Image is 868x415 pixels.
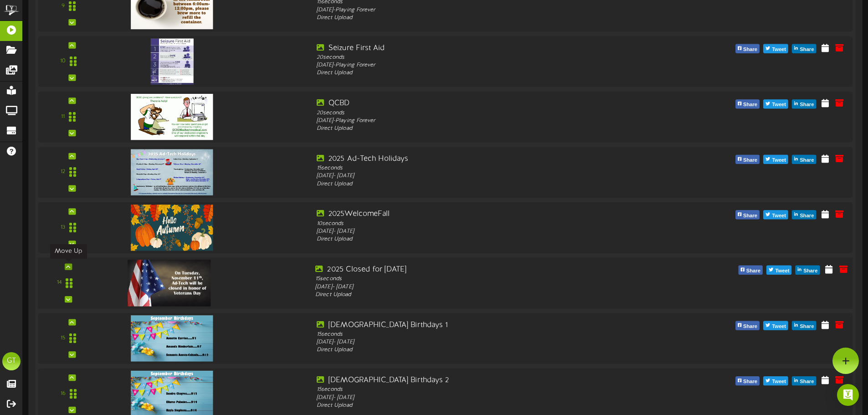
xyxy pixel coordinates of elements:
[792,376,816,385] button: Share
[770,377,788,387] span: Tweet
[770,210,788,220] span: Tweet
[315,283,644,291] div: [DATE] - [DATE]
[315,264,644,275] div: 2025 Closed for [DATE]
[317,43,642,53] div: Seizure First Aid
[317,220,642,227] div: 10 seconds
[317,375,642,386] div: [DEMOGRAPHIC_DATA] Birthdays 2
[801,266,819,276] span: Share
[317,154,642,164] div: 2025 Ad-Tech Holidays
[128,260,211,306] img: 1fd1a53e-3a4f-4aa3-b70c-2bbd191b4553.png
[792,155,816,164] button: Share
[317,172,642,180] div: [DATE] - [DATE]
[763,210,788,219] button: Tweet
[798,321,816,331] span: Share
[763,321,788,330] button: Tweet
[317,164,642,172] div: 15 seconds
[131,315,213,361] img: fb48f8a9-f31a-49a2-9fa1-ea6f22b23cf7.png
[317,236,642,243] div: Direct Upload
[61,113,65,121] div: 11
[61,334,65,342] div: 15
[315,275,644,283] div: 15 seconds
[317,402,642,410] div: Direct Upload
[61,390,66,398] div: 16
[741,377,759,387] span: Share
[770,45,788,55] span: Tweet
[61,168,65,176] div: 12
[317,346,642,354] div: Direct Upload
[735,376,760,385] button: Share
[770,321,788,331] span: Tweet
[837,384,859,406] div: Open Intercom Messenger
[317,320,642,330] div: [DEMOGRAPHIC_DATA] Birthdays 1
[317,394,642,401] div: [DATE] - [DATE]
[131,94,213,140] img: 33c5917b-1e52-4450-a489-272e9f9c854aemailqcbdadtechmedical.png
[735,321,760,330] button: Share
[792,321,816,330] button: Share
[317,117,642,124] div: [DATE] - Playing Forever
[61,224,65,231] div: 13
[770,155,788,165] span: Tweet
[317,330,642,338] div: 15 seconds
[763,376,788,385] button: Tweet
[317,228,642,236] div: [DATE] - [DATE]
[735,99,760,108] button: Share
[60,57,66,65] div: 10
[62,2,65,10] div: 9
[317,69,642,77] div: Direct Upload
[2,352,21,370] div: GT
[770,100,788,110] span: Tweet
[741,100,759,110] span: Share
[792,44,816,53] button: Share
[735,155,760,164] button: Share
[798,377,816,387] span: Share
[317,61,642,69] div: [DATE] - Playing Forever
[317,6,642,14] div: [DATE] - Playing Forever
[735,44,760,53] button: Share
[317,386,642,394] div: 15 seconds
[317,54,642,61] div: 20 seconds
[763,44,788,53] button: Tweet
[798,210,816,220] span: Share
[317,14,642,22] div: Direct Upload
[763,155,788,164] button: Tweet
[798,45,816,55] span: Share
[798,100,816,110] span: Share
[317,125,642,133] div: Direct Upload
[738,266,763,275] button: Share
[131,205,213,251] img: 6d32bcd3-5f64-4505-86fa-9278312e9800.png
[741,155,759,165] span: Share
[773,266,791,276] span: Tweet
[766,266,791,275] button: Tweet
[741,210,759,220] span: Share
[317,109,642,117] div: 20 seconds
[796,266,820,275] button: Share
[315,291,644,299] div: Direct Upload
[741,45,759,55] span: Share
[741,321,759,331] span: Share
[150,38,193,84] img: 97eaed05-2d6e-47c2-b5a5-3b9534f5fafc.png
[735,210,760,219] button: Share
[792,99,816,108] button: Share
[317,338,642,346] div: [DATE] - [DATE]
[317,180,642,188] div: Direct Upload
[745,266,762,276] span: Share
[317,209,642,220] div: 2025WelcomeFall
[317,98,642,109] div: QCBD
[798,155,816,165] span: Share
[763,99,788,108] button: Tweet
[131,149,213,195] img: a183e9ac-4e44-404c-9833-b0c7729a6c25.png
[792,210,816,219] button: Share
[57,279,62,287] div: 14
